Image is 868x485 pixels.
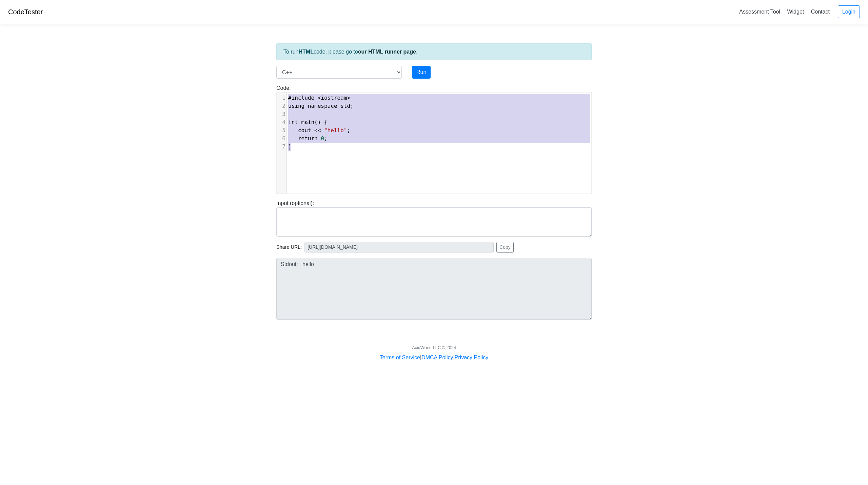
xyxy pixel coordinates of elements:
[271,199,597,237] div: Input (optional):
[288,143,292,150] span: }
[271,84,597,194] div: Code:
[380,353,488,362] div: | |
[276,43,592,60] div: To run code, please go to .
[298,135,318,142] span: return
[455,355,489,360] a: Privacy Policy
[412,66,431,79] button: Run
[421,355,453,360] a: DMCA Policy
[308,103,337,109] span: namespace
[277,126,287,135] div: 5
[276,244,302,251] span: Share URL:
[412,344,456,351] div: AcidWorx, LLC © 2024
[277,94,287,102] div: 1
[288,95,314,101] span: #include
[318,95,321,101] span: <
[496,242,514,252] button: Copy
[288,103,304,109] span: using
[288,119,328,125] span: () {
[808,6,832,17] a: Contact
[347,95,350,101] span: >
[304,242,494,252] input: No share available yet
[298,127,311,134] span: cout
[340,103,350,109] span: std
[277,110,287,118] div: 3
[321,95,347,101] span: iostream
[321,135,324,142] span: 0
[784,6,807,17] a: Widget
[277,143,287,151] div: 7
[358,49,416,55] a: our HTML runner page
[288,127,350,134] span: ;
[288,119,298,125] span: int
[380,355,420,360] a: Terms of Service
[288,135,328,142] span: ;
[277,102,287,110] div: 2
[298,49,313,55] strong: HTML
[277,118,287,126] div: 4
[288,103,354,109] span: ;
[277,135,287,143] div: 6
[324,127,347,134] span: "hello"
[736,6,783,17] a: Assessment Tool
[301,119,315,125] span: main
[8,8,43,16] a: CodeTester
[838,5,860,18] a: Login
[314,127,321,134] span: <<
